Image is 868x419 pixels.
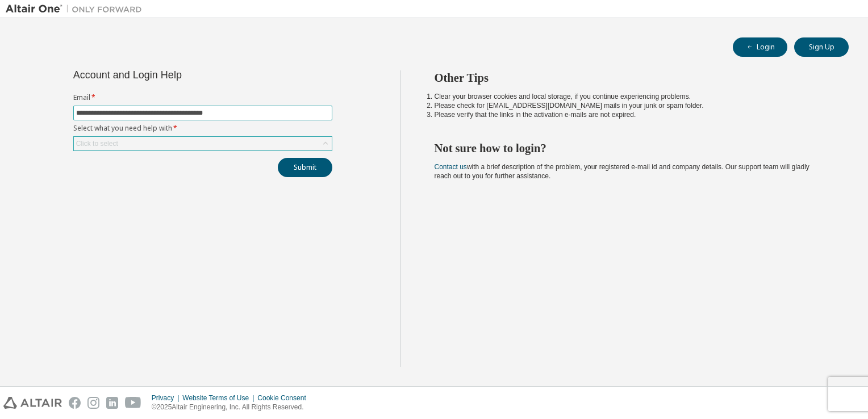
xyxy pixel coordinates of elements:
[76,139,118,148] div: Click to select
[74,137,332,150] div: Click to select
[794,37,849,57] button: Sign Up
[435,70,829,85] h2: Other Tips
[257,393,312,403] div: Cookie Consent
[435,163,809,180] span: with a brief description of the problem, your registered e-mail id and company details. Our suppo...
[125,397,141,409] img: youtube.svg
[106,397,118,409] img: linkedin.svg
[152,393,182,403] div: Privacy
[6,3,148,15] img: Altair One
[435,110,829,119] li: Please verify that the links in the activation e-mails are not expired.
[73,93,332,102] label: Email
[435,163,467,171] a: Contact us
[87,397,99,409] img: instagram.svg
[733,37,787,57] button: Login
[69,397,81,409] img: facebook.svg
[152,403,313,412] p: © 2025 Altair Engineering, Inc. All Rights Reserved.
[182,393,257,403] div: Website Terms of Use
[278,158,332,177] button: Submit
[435,101,829,110] li: Please check for [EMAIL_ADDRESS][DOMAIN_NAME] mails in your junk or spam folder.
[435,92,829,101] li: Clear your browser cookies and local storage, if you continue experiencing problems.
[73,70,281,79] div: Account and Login Help
[435,141,829,156] h2: Not sure how to login?
[73,124,332,133] label: Select what you need help with
[3,397,62,409] img: altair_logo.svg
